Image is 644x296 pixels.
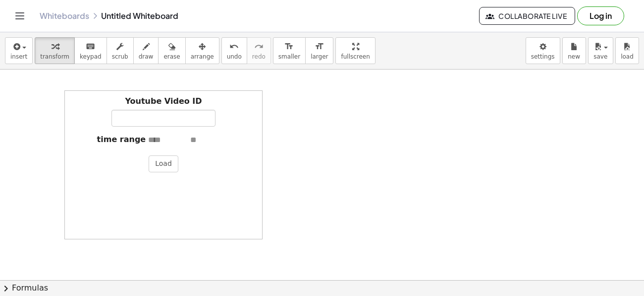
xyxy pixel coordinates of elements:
[221,37,247,64] button: undoundo
[562,37,586,64] button: new
[139,53,154,60] span: draw
[335,37,375,64] button: fullscreen
[5,37,33,64] button: insert
[568,53,580,60] span: new
[12,8,28,24] button: Toggle navigation
[40,11,89,21] a: Whiteboards
[149,155,178,172] button: Load
[80,53,102,60] span: keypad
[40,53,69,60] span: transform
[621,53,634,60] span: load
[273,37,306,64] button: format_sizesmaller
[227,53,242,60] span: undo
[158,37,185,64] button: erase
[86,41,95,53] i: keyboard
[531,53,555,60] span: settings
[278,53,300,60] span: smaller
[588,37,613,64] button: save
[35,37,75,64] button: transform
[305,37,333,64] button: format_sizelarger
[615,37,639,64] button: load
[254,41,264,53] i: redo
[133,37,159,64] button: draw
[526,37,560,64] button: settings
[315,41,324,53] i: format_size
[185,37,219,64] button: arrange
[191,53,214,60] span: arrange
[10,53,27,60] span: insert
[125,96,202,107] label: Youtube Video ID
[487,11,567,20] span: Collaborate Live
[97,134,146,146] label: time range
[163,53,180,60] span: erase
[341,53,370,60] span: fullscreen
[593,53,607,60] span: save
[112,53,128,60] span: scrub
[252,53,266,60] span: redo
[229,41,239,53] i: undo
[311,53,328,60] span: larger
[247,37,271,64] button: redoredo
[74,37,107,64] button: keyboardkeypad
[107,37,134,64] button: scrub
[577,6,624,25] button: Log in
[284,41,294,53] i: format_size
[479,7,575,25] button: Collaborate Live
